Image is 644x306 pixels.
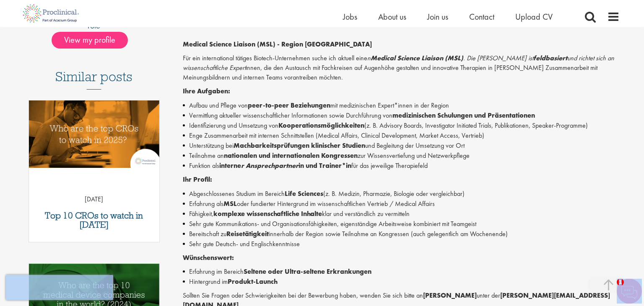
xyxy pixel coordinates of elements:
[55,69,132,90] h3: Similar posts
[183,87,230,95] strong: Ihre Aufgaben:
[29,100,159,168] img: Top 10 CROs 2025 | Proclinical
[183,54,620,82] p: Für ein international tätiges Biotech-Unternehmen suche ich aktuell eine innen, die den Austausch...
[533,54,567,62] strong: feldbasiert
[244,267,371,276] strong: Seltene oder Ultra-seltene Erkrankungen
[183,151,620,161] li: Teilnahme an zur Wissensvertiefung und Netzwerkpflege
[226,229,269,238] strong: Reisetätigkeit
[183,100,620,111] li: Aufbau und Pflege von mit medizinischen Expert*innen in der Region
[515,11,553,22] a: Upload CV
[378,11,406,22] a: About us
[617,279,642,304] img: Chatbot
[29,100,159,175] a: Link to a post
[183,40,372,49] strong: Medical Science Liaison (MSL) - Region [GEOGRAPHIC_DATA]
[183,175,212,184] strong: Ihr Profil:
[183,267,620,277] li: Erfahrung im Bereich
[392,111,535,120] strong: medizinischen Schulungen und Präsentationen
[183,141,620,151] li: Unterstützung bei und Begleitung der Umsetzung vor Ort
[234,141,365,150] strong: Machbarkeitsprüfungen klinischer Studien
[219,161,351,170] strong: interne in und Trainer*in
[223,199,237,208] strong: MSL
[33,211,155,229] a: Top 10 CROs to watch in [DATE]
[213,209,322,218] strong: komplexe wissenschaftliche Inhalte
[52,33,136,44] a: View my profile
[183,253,234,262] strong: Wünschenswert:
[183,239,620,249] li: Sehr gute Deutsch- und Englischkenntnisse
[183,219,620,229] li: Sehr gute Kommunikations- und Organisationsfähigkeiten, eigenständige Arbeitsweise kombiniert mit...
[278,121,364,130] strong: Kooperationsmöglichkeiten
[29,195,159,204] p: [DATE]
[52,32,128,49] span: View my profile
[183,161,620,171] li: Funktion als für das jeweilige Therapiefeld
[183,121,620,131] li: Identifizierung und Umsetzung von (z. B. Advisory Boards, Investigator Initiated Trials, Publikat...
[427,11,448,22] a: Join us
[423,291,477,300] strong: [PERSON_NAME]
[469,11,494,22] a: Contact
[183,54,614,72] em: n . Die [PERSON_NAME] ist und richtet sich an wissenschaftliche Expert
[183,189,620,199] li: Abgeschlossenes Studium im Bereich (z. B. Medizin, Pharmazie, Biologie oder vergleichbar)
[248,101,330,110] strong: peer-to-peer Beziehungen
[183,131,620,141] li: Enge Zusammenarbeit mit internen Schnittstellen (Medical Affairs, Clinical Development, Market Ac...
[183,277,620,287] li: Hintergrund im
[183,209,620,219] li: Fähigkeit, klar und verständlich zu vermitteln
[183,111,620,121] li: Vermittlung aktueller wissenschaftlicher Informationen sowie Durchführung von
[183,199,620,209] li: Erfahrung als oder fundierter Hintergrund im wissenschaftlichen Vertrieb / Medical Affairs
[285,189,323,198] strong: Life Sciences
[371,54,463,62] strong: Medical Science Liaison (MSL)
[183,229,620,239] li: Bereitschaft zu innerhalb der Region sowie Teilnahme an Kongressen (auch gelegentlich am Wochenende)
[343,11,357,22] a: Jobs
[617,279,624,286] span: 1
[228,277,278,286] strong: Produkt-Launch
[241,161,299,170] em: r Ansprechpartner
[6,275,113,300] iframe: reCAPTCHA
[224,151,358,160] strong: nationalen und internationalen Kongressen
